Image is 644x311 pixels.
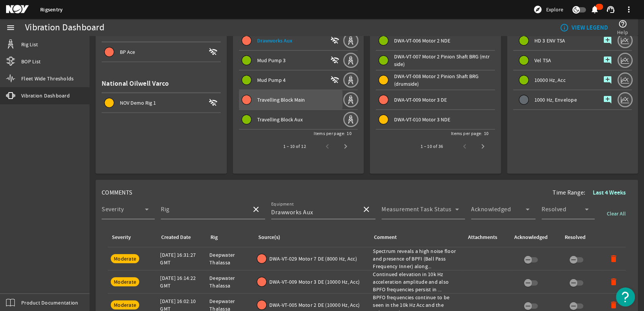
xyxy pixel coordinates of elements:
[467,233,504,242] div: Attachments
[258,233,280,242] div: Source(s)
[102,93,221,112] button: NOV Demo Rig 1
[618,19,627,28] mat-icon: help_outline
[565,233,586,242] div: Resolved
[362,205,371,214] mat-icon: close
[376,90,495,109] button: DWA-VT-009 Motor 3 DE
[373,233,458,242] div: Comment
[603,95,612,104] mat-icon: add_comment
[25,24,104,31] div: Vibration Dashboard
[102,74,221,93] div: National Oilwell Varco
[239,31,343,50] button: Drawworks Aux
[468,233,497,242] div: Attachments
[314,130,345,137] div: Items per page:
[347,130,352,137] div: 10
[120,49,135,55] span: BP Ace
[514,233,548,242] div: Acknowledged
[603,56,612,65] mat-icon: add_comment
[210,233,218,242] div: Rig
[534,77,565,83] span: 10000 Hz, Acc
[6,23,15,32] mat-icon: menu
[257,96,305,103] span: Travelling Block Main
[533,5,542,14] mat-icon: explore
[564,233,595,242] div: Resolved
[21,75,74,82] span: Fleet Wide Thresholds
[330,75,339,85] mat-icon: wifi_off
[102,42,221,61] button: BP Ace
[257,57,286,64] span: Mud Pump 3
[209,251,251,266] div: Deepwater Thalassa
[394,37,450,44] span: DWA-VT-006 Motor 2 NDE
[546,6,563,13] span: Explore
[376,31,495,50] button: DWA-VT-006 Motor 2 NDE
[394,73,479,87] span: DWA-VT-008 Motor 2 Pinion Shaft BRG (drumside)
[471,206,511,213] mat-label: Acknowledged
[21,92,70,99] span: Vibration Dashboard
[587,186,632,199] button: Last 4 Weeks
[160,274,203,289] div: [DATE] 16:14:22 GMT
[102,189,132,196] span: COMMENTS
[114,255,136,262] span: Moderate
[373,247,461,270] div: Spectrum reveals a high noise floor and presence of BPFI (Ball Pass Frequency Inner) along...
[607,210,626,217] span: Clear All
[257,37,292,44] span: Drawworks Aux
[209,233,248,242] div: Rig
[257,77,286,83] span: Mud Pump 4
[209,47,218,57] mat-icon: wifi_off
[616,287,635,306] button: Open Resource Center
[382,206,452,213] mat-label: Measurement Task Status
[209,98,218,107] mat-icon: wifi_off
[603,36,612,45] mat-icon: add_comment
[376,51,495,70] button: DWA-VT-007 Motor 2 Pinion Shaft BRG (mtr side)
[271,201,294,207] mat-label: Equipment
[102,206,124,213] mat-label: Severity
[21,299,78,306] span: Product Documentation
[484,130,489,137] div: 10
[572,24,608,31] b: VIEW LEGEND
[21,58,41,65] span: BOP List
[269,278,360,286] span: DWA-VT-009 Motor 3 DE (10000 Hz, Acc)
[394,53,490,68] span: DWA-VT-007 Motor 2 Pinion Shaft BRG (mtr side)
[609,277,618,286] mat-icon: delete
[593,188,626,196] b: Last 4 Weeks
[374,233,397,242] div: Comment
[251,205,261,214] mat-icon: close
[21,41,38,48] span: Rig List
[239,51,343,70] button: Mud Pump 3
[534,38,565,43] span: HD 3 ENV TSA
[330,56,339,65] mat-icon: wifi_off
[451,130,482,137] div: Items per page:
[606,5,615,14] mat-icon: support_agent
[160,233,200,242] div: Created Date
[269,255,357,262] span: DWA-VT-029 Motor 7 DE (8000 Hz, Acc)
[557,21,611,35] button: VIEW LEGEND
[40,6,63,13] a: Rigsentry
[161,206,170,213] mat-label: Rig
[601,207,632,220] button: Clear All
[553,186,632,199] div: Time Range:
[239,90,343,109] button: Travelling Block Main
[239,71,343,90] button: Mud Pump 4
[534,97,577,102] span: 1000 Hz, Envelope
[283,143,306,150] div: 1 – 10 of 12
[617,28,628,36] span: Help
[394,96,447,103] span: DWA-VT-009 Motor 3 DE
[330,36,339,45] mat-icon: wifi_off
[394,116,450,123] span: DWA-VT-010 Motor 3 NDE
[209,274,251,289] div: Deepwater Thalassa
[269,301,360,309] span: DWA-VT-005 Motor 2 DE (10000 Hz, Acc)
[590,5,599,14] mat-icon: notifications
[239,110,343,129] button: Travelling Block Aux
[114,278,136,285] span: Moderate
[114,302,136,308] span: Moderate
[161,208,245,217] input: Select a Rig
[257,233,364,242] div: Source(s)
[112,233,131,242] div: Severity
[373,270,461,293] div: Continued elevation in 10k Hz acceleration amplitude and also BPFO frequencies persist in ...
[6,91,15,100] mat-icon: vibration
[603,75,612,85] mat-icon: add_comment
[542,206,566,213] mat-label: Resolved
[257,116,303,123] span: Travelling Block Aux
[609,254,618,263] mat-icon: delete
[160,251,203,266] div: [DATE] 16:31:27 GMT
[120,99,156,106] span: NOV Demo Rig 1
